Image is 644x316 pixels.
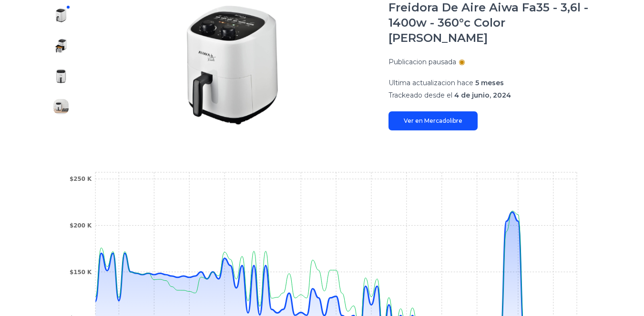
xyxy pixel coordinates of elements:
[53,38,69,53] img: Freidora De Aire Aiwa Fa35 - 3,6l - 1400w - 360°c Color Blanco
[475,79,504,87] span: 5 meses
[388,57,456,67] p: Publicacion pausada
[388,91,452,99] span: Trackeado desde el
[53,99,69,114] img: Freidora De Aire Aiwa Fa35 - 3,6l - 1400w - 360°c Color Blanco
[70,176,92,182] tspan: $250 K
[454,91,511,99] span: 4 de junio, 2024
[53,69,69,84] img: Freidora De Aire Aiwa Fa35 - 3,6l - 1400w - 360°c Color Blanco
[53,8,69,23] img: Freidora De Aire Aiwa Fa35 - 3,6l - 1400w - 360°c Color Blanco
[70,222,92,229] tspan: $200 K
[70,269,92,276] tspan: $150 K
[388,111,478,130] a: Ver en Mercadolibre
[388,79,473,87] span: Ultima actualizacion hace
